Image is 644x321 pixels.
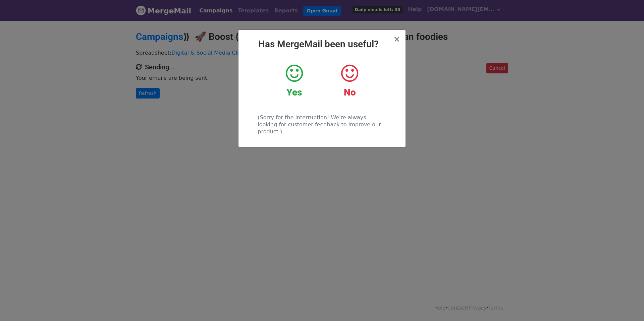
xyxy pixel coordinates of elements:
[258,114,386,135] p: (Sorry for the interruption! We're always looking for customer feedback to improve our product.)
[244,39,400,50] h2: Has MergeMail been useful?
[393,35,400,44] span: ×
[272,63,317,98] a: Yes
[344,87,356,98] strong: No
[393,35,400,43] button: Close
[327,63,372,98] a: No
[286,87,302,98] strong: Yes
